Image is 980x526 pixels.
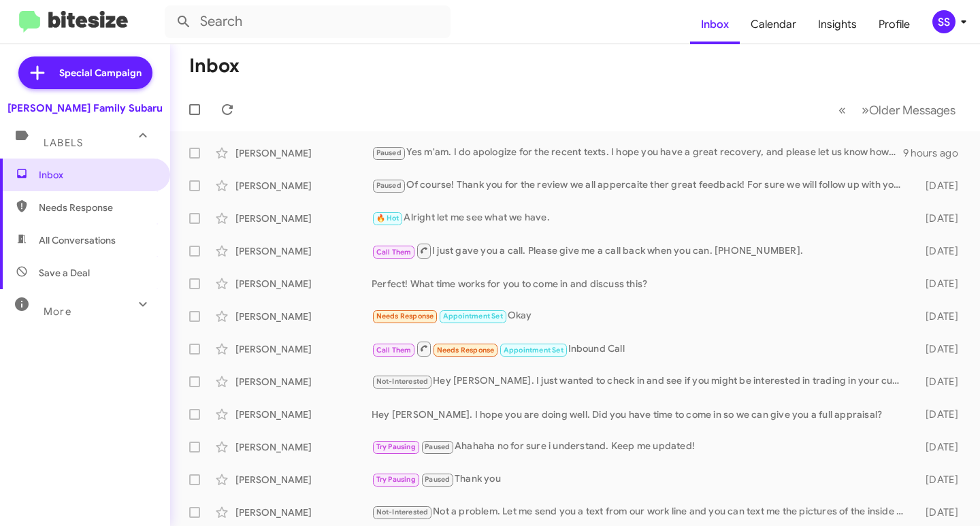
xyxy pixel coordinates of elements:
span: Try Pausing [376,475,416,484]
a: Special Campaign [18,56,152,89]
a: Profile [868,5,921,44]
span: Paused [425,442,450,451]
div: [PERSON_NAME] Family Subaru [7,101,163,115]
div: [PERSON_NAME] [235,277,372,291]
button: Next [853,96,964,124]
span: Appointment Set [443,312,503,320]
div: [DATE] [910,277,969,291]
span: Call Them [376,248,412,257]
span: 🔥 Hot [376,214,399,223]
div: [PERSON_NAME] [235,342,372,356]
div: [PERSON_NAME] [235,244,372,258]
div: [DATE] [910,342,969,356]
span: Needs Response [437,346,495,355]
span: Try Pausing [376,442,416,451]
div: [PERSON_NAME] [235,473,372,487]
span: Call Them [376,346,412,355]
input: Search [165,5,451,38]
div: [PERSON_NAME] [235,310,372,323]
div: Okay [372,308,910,324]
a: Inbox [690,5,740,44]
div: [PERSON_NAME] [235,375,372,389]
button: Previous [830,96,854,124]
button: SS [921,10,965,33]
div: [DATE] [910,375,969,389]
nav: Page navigation example [831,96,964,124]
span: Paused [376,148,402,157]
div: Thank you [372,472,910,487]
div: [DATE] [910,408,969,421]
div: Ahahaha no for sure i understand. Keep me updated! [372,439,910,455]
a: Insights [807,5,868,44]
div: Of course! Thank you for the review we all appercaite ther great feedback! For sure we will follo... [372,178,910,193]
div: [PERSON_NAME] [235,506,372,519]
div: 9 hours ago [903,146,969,160]
div: Inbound Call [372,340,910,357]
div: [PERSON_NAME] [235,408,372,421]
span: Older Messages [869,103,955,118]
div: Alright let me see what we have. [372,210,910,226]
div: [DATE] [910,179,969,193]
div: [DATE] [910,212,969,225]
span: More [44,306,71,318]
div: [DATE] [910,310,969,323]
div: [DATE] [910,506,969,519]
div: [PERSON_NAME] [235,179,372,193]
span: « [838,101,846,118]
span: Needs Response [376,312,434,320]
a: Calendar [740,5,807,44]
div: [DATE] [910,473,969,487]
div: Hey [PERSON_NAME]. I just wanted to check in and see if you might be interested in trading in you... [372,374,910,389]
div: [PERSON_NAME] [235,212,372,225]
span: Inbox [39,168,154,182]
div: [DATE] [910,244,969,258]
span: Labels [44,137,83,149]
span: Not-Interested [376,508,429,516]
div: [PERSON_NAME] [235,440,372,454]
div: Hey [PERSON_NAME]. I hope you are doing well. Did you have time to come in so we can give you a f... [372,408,910,421]
span: » [862,101,869,118]
h1: Inbox [189,55,240,77]
div: Not a problem. Let me send you a text from our work line and you can text me the pictures of the ... [372,504,910,520]
div: SS [932,10,955,33]
span: Appointment Set [504,346,563,355]
span: Special Campaign [59,66,142,80]
div: [PERSON_NAME] [235,146,372,160]
span: Paused [376,181,402,190]
div: Yes m'am. I do apologize for the recent texts. I hope you have a great recovery, and please let u... [372,145,903,161]
div: I just gave you a call. Please give me a call back when you can. [PHONE_NUMBER]. [372,242,910,259]
span: Paused [425,475,450,484]
span: Not-Interested [376,377,429,386]
div: [DATE] [910,440,969,454]
span: All Conversations [39,233,116,247]
span: Needs Response [39,201,154,214]
span: Save a Deal [39,266,90,280]
div: Perfect! What time works for you to come in and discuss this? [372,277,910,291]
